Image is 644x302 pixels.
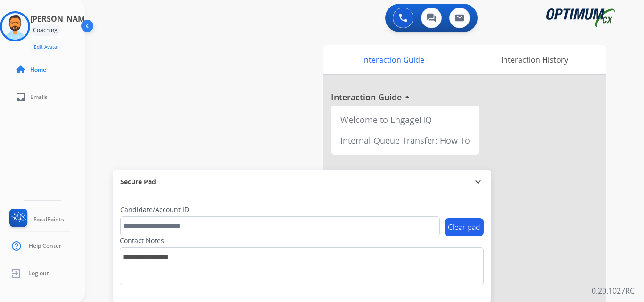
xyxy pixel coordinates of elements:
mat-icon: inbox [15,91,26,103]
span: Home [30,66,46,73]
span: Log out [28,269,49,277]
div: Welcome to EngageHQ [335,109,476,130]
span: FocalPoints [33,216,64,223]
span: Emails [30,93,48,101]
label: Contact Notes: [120,236,166,245]
p: 0.20.1027RC [592,285,635,296]
h3: [PERSON_NAME] [30,13,91,24]
mat-icon: expand_more [472,176,484,188]
span: Secure Pad [120,177,156,187]
div: Internal Queue Transfer: How To [335,130,476,151]
span: Help Center [29,242,61,250]
div: Interaction History [462,45,606,74]
a: FocalPoints [8,209,64,230]
button: Edit Avatar [30,41,63,52]
label: Candidate/Account ID: [120,205,191,214]
mat-icon: home [15,64,26,75]
div: Coaching [30,24,60,36]
button: Clear pad [445,218,484,236]
img: avatar [2,13,28,40]
div: Interaction Guide [323,45,462,74]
